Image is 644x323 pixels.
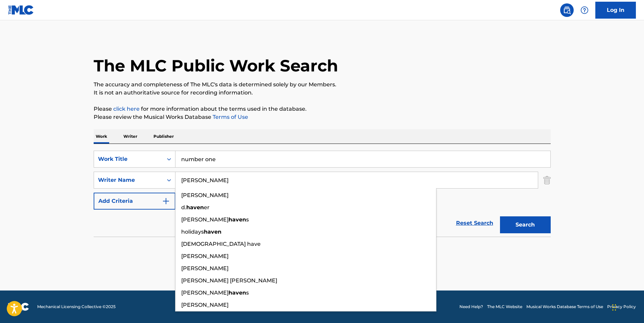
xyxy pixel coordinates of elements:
[121,129,139,144] p: Writer
[181,289,229,296] span: [PERSON_NAME]
[181,265,229,272] span: [PERSON_NAME]
[560,3,574,17] a: Public Search
[181,302,229,308] span: [PERSON_NAME]
[186,204,204,211] strong: haven
[181,253,229,259] span: [PERSON_NAME]
[94,89,551,97] p: It is not an authoritative source for recording information.
[94,193,175,210] button: Add Criteria
[94,113,551,121] p: Please review the Musical Works Database
[98,155,159,163] div: Work Title
[211,114,248,120] a: Terms of Use
[612,297,616,318] div: Drag
[94,129,109,144] p: Work
[204,204,210,211] span: er
[610,290,644,323] iframe: Chat Widget
[181,192,229,198] span: [PERSON_NAME]
[453,216,497,231] a: Reset Search
[204,229,221,235] strong: haven
[580,6,589,14] img: help
[37,304,116,310] span: Mechanical Licensing Collective © 2025
[94,56,338,76] h1: The MLC Public Work Search
[563,6,571,14] img: search
[181,241,261,247] span: [DEMOGRAPHIC_DATA] have
[181,277,277,284] span: [PERSON_NAME] [PERSON_NAME]
[526,304,603,310] a: Musical Works Database Terms of Use
[181,216,229,223] span: [PERSON_NAME]
[500,216,551,233] button: Search
[94,105,551,113] p: Please for more information about the terms used in the database.
[487,304,522,310] a: The MLC Website
[94,81,551,89] p: The accuracy and completeness of The MLC's data is determined solely by our Members.
[181,229,204,235] span: holidays
[113,106,140,112] a: click here
[8,303,29,311] img: logo
[246,289,249,296] span: s
[595,2,636,19] a: Log In
[94,151,551,237] form: Search Form
[246,216,249,223] span: s
[229,216,246,223] strong: haven
[151,129,176,144] p: Publisher
[162,197,170,205] img: 9d2ae6d4665cec9f34b9.svg
[8,5,34,15] img: MLC Logo
[459,304,483,310] a: Need Help?
[543,172,551,189] img: Delete Criterion
[578,3,591,17] div: Help
[98,176,159,184] div: Writer Name
[229,289,246,296] strong: haven
[607,304,636,310] a: Privacy Policy
[181,204,186,211] span: d.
